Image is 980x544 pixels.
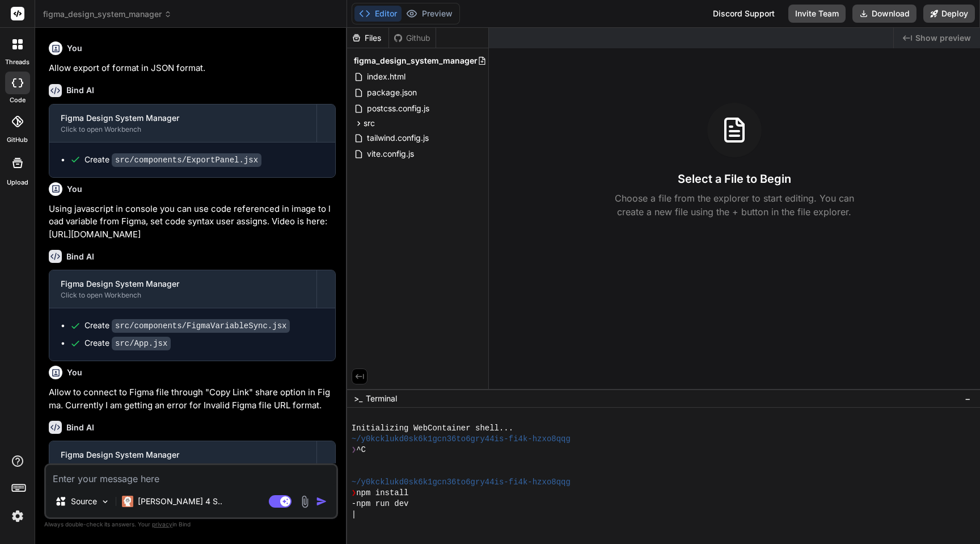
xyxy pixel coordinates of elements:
[43,9,172,20] span: figma_design_system_manager
[85,320,290,332] div: Create
[112,337,171,350] code: src/App.jsx
[366,70,407,83] span: index.html
[10,95,26,105] label: code
[788,5,846,23] button: Invite Team
[962,390,973,408] button: −
[298,495,311,508] img: attachment
[366,86,418,99] span: package.json
[8,507,27,526] img: settings
[66,251,94,262] h6: Bind AI
[915,32,971,44] span: Show preview
[607,191,861,219] p: Choose a file from the explorer to start editing. You can create a new file using the + button in...
[112,319,290,333] code: src/components/FigmaVariableSync.jsx
[352,477,571,488] span: ~/y0kcklukd0sk6k1gcn36to6gry44is-fi4k-hzxo8qqg
[49,104,316,142] button: Figma Design System ManagerClick to open Workbench
[356,445,366,455] span: ^C
[923,5,975,23] button: Deploy
[61,278,305,290] div: Figma Design System Manager
[352,445,356,455] span: ❯
[366,147,415,161] span: vite.config.js
[352,499,409,509] span: -npm run dev
[112,153,261,167] code: src/components/ExportPanel.jsx
[389,32,436,44] div: Github
[356,488,408,499] span: npm install
[49,270,316,308] button: Figma Design System ManagerClick to open Workbench
[49,441,316,479] button: Figma Design System ManagerClick to open Workbench
[49,386,336,412] p: Allow to connect to Figma file through "Copy Link" share option in Figma. Currently I am getting ...
[352,509,356,520] span: |
[71,496,97,507] p: Source
[66,85,94,96] h6: Bind AI
[67,183,82,195] h6: You
[5,57,29,67] label: threads
[352,434,571,445] span: ~/y0kcklukd0sk6k1gcn36to6gry44is-fi4k-hzxo8qqg
[347,32,388,44] div: Files
[678,171,791,187] h3: Select a File to Begin
[66,422,94,433] h6: Bind AI
[852,5,916,23] button: Download
[49,203,336,241] p: Using javascript in console you can use code referenced in image to load variable from Figma, set...
[352,423,513,434] span: Initializing WebContainer shell...
[44,519,338,530] p: Always double-check its answers. Your in Bind
[364,118,375,129] span: src
[61,125,305,134] div: Click to open Workbench
[354,6,402,22] button: Editor
[61,449,305,461] div: Figma Design System Manager
[354,393,362,404] span: >_
[122,496,133,507] img: Claude 4 Sonnet
[366,393,397,404] span: Terminal
[61,291,305,300] div: Click to open Workbench
[49,62,336,75] p: Allow export of format in JSON format.
[67,367,82,378] h6: You
[366,131,430,145] span: tailwind.config.js
[67,43,82,54] h6: You
[85,337,171,349] div: Create
[85,154,261,166] div: Create
[366,102,430,115] span: postcss.config.js
[138,496,222,507] p: [PERSON_NAME] 4 S..
[7,178,28,187] label: Upload
[354,55,478,66] span: figma_design_system_manager
[402,6,457,22] button: Preview
[100,497,110,507] img: Pick Models
[7,135,28,145] label: GitHub
[61,462,305,471] div: Click to open Workbench
[352,488,356,499] span: ❯
[316,496,327,507] img: icon
[152,521,172,528] span: privacy
[706,5,782,23] div: Discord Support
[61,112,305,124] div: Figma Design System Manager
[965,393,971,404] span: −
